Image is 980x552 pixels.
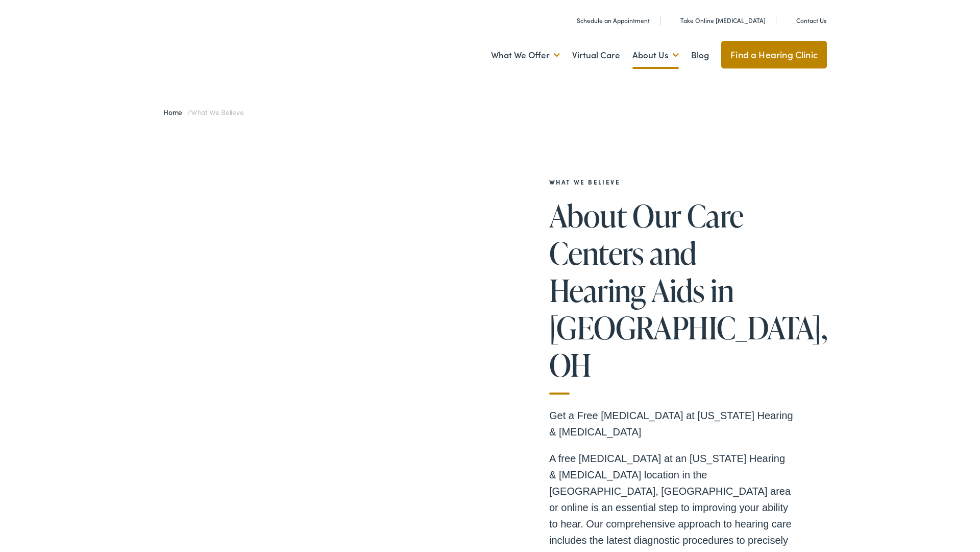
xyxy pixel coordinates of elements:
[549,199,627,233] span: About
[549,407,794,440] p: Get a Free [MEDICAL_DATA] at [US_STATE] Hearing & [MEDICAL_DATA]
[163,107,187,117] a: Home
[549,311,827,344] span: [GEOGRAPHIC_DATA],
[549,178,794,186] h2: What We Believe
[785,15,792,26] img: Mail icon representing email contact with Ohio Hearing in Cincinnati, OH
[191,107,244,117] span: What We Believe
[687,199,744,233] span: Care
[691,36,709,74] a: Blog
[566,16,650,25] a: Schedule an Appointment
[632,36,679,74] a: About Us
[669,15,676,26] img: Headphones icone to schedule online hearing test in Cincinnati, OH
[549,348,591,382] span: OH
[163,107,244,117] span: /
[491,36,560,74] a: What We Offer
[721,41,827,68] a: Find a Hearing Clinic
[669,16,766,25] a: Take Online [MEDICAL_DATA]
[710,273,733,307] span: in
[632,199,681,233] span: Our
[650,236,696,270] span: and
[572,36,620,74] a: Virtual Care
[566,15,573,26] img: Calendar Icon to schedule a hearing appointment in Cincinnati, OH
[651,273,705,307] span: Aids
[549,273,646,307] span: Hearing
[549,236,644,270] span: Centers
[785,16,826,25] a: Contact Us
